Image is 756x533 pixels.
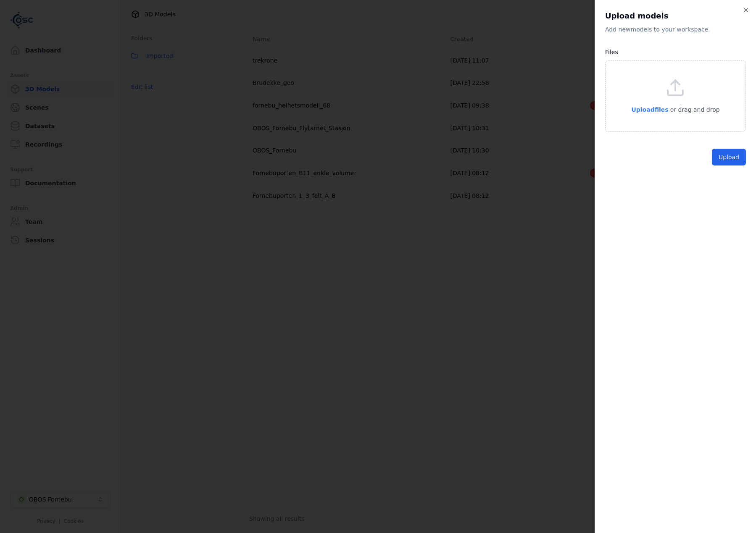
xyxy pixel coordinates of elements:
[669,105,720,115] p: or drag and drop
[712,149,746,165] button: Upload
[605,49,618,55] label: Files
[605,25,746,34] p: Add new model s to your workspace.
[605,10,746,22] h2: Upload models
[631,106,668,113] span: Upload files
